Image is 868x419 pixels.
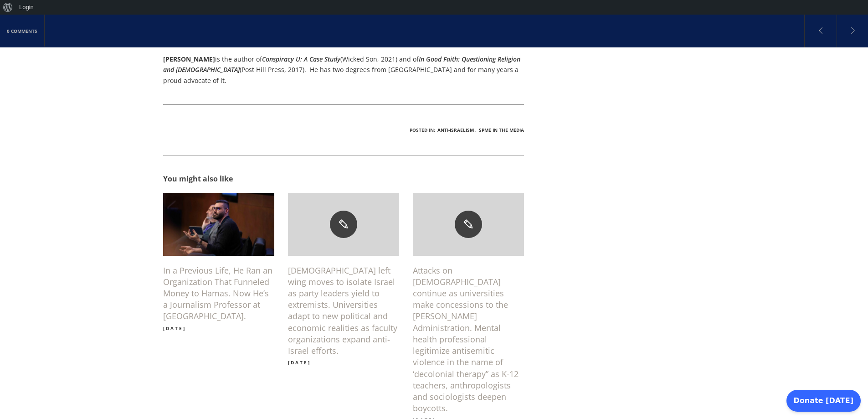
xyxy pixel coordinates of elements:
img: Democratic Party left wing moves to isolate Israel as party leaders yield to extremists. Universi... [288,193,399,255]
a: [DEMOGRAPHIC_DATA] left wing moves to isolate Israel as party leaders yield to extremists. Univer... [288,265,399,357]
a: Attacks on [DEMOGRAPHIC_DATA] continue as universities make concessions to the [PERSON_NAME] Admi... [413,265,524,414]
li: Posted In: [410,123,435,137]
h5: You might also like [163,174,524,184]
img: Attacks on Jews continue as universities make concessions to the Trump Administration. Mental hea... [413,193,524,255]
time: [DATE] [288,359,311,366]
p: is the author of (Wicked Son, 2021) and of (Post Hill Press, 2017). He has two degrees from [GEOG... [163,54,524,86]
strong: [PERSON_NAME] [163,55,215,63]
a: In a Previous Life, He Ran an Organization That Funneled Money to Hamas. Now He’s a Journalism Pr... [163,265,274,322]
a: Anti-Israelism [437,127,474,133]
em: Conspiracy U: A Case Study [262,55,340,63]
a: SPME in the Media [479,127,524,133]
a: (opens in a new tab) [805,15,837,47]
time: [DATE] [163,325,186,331]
